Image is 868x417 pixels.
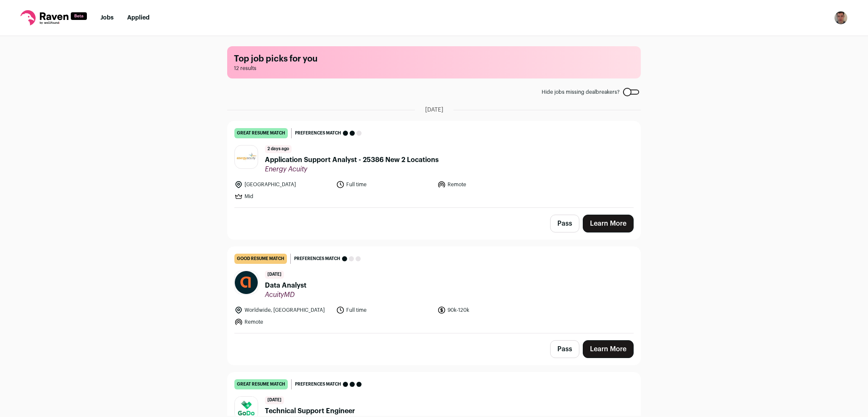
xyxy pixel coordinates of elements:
button: Open dropdown [834,11,848,25]
a: Learn More [583,215,634,232]
span: [DATE] [265,396,284,404]
span: Preferences match [295,380,341,389]
li: Remote [437,180,534,189]
button: Pass [550,215,579,232]
li: Worldwide, [GEOGRAPHIC_DATA] [234,306,331,314]
span: AcuityMD [265,291,306,299]
a: good resume match Preferences match [DATE] Data Analyst AcuityMD Worldwide, [GEOGRAPHIC_DATA] Ful... [228,247,640,333]
div: great resume match [234,128,288,138]
button: Pass [550,340,579,358]
span: Energy Acuity [265,165,439,174]
div: good resume match [234,254,287,264]
img: 6a3f8b00c9ace6aa04ca9e9b2547dd6829cf998d61d14a71eaa88e3b2ade6fa3.jpg [235,271,258,294]
li: Full time [336,180,433,189]
span: Data Analyst [265,280,306,291]
li: 90k-120k [437,306,534,314]
span: [DATE] [265,271,284,279]
a: Applied [127,15,150,21]
img: 11124542-medium_jpg [834,11,848,25]
span: Technical Support Engineer [265,406,355,416]
li: Full time [336,306,433,314]
img: 270bb5aa54b320fbabc92437d63d26e58df1abff3582a908d46dee19587d97fc.jpg [235,152,258,162]
a: Jobs [100,15,114,21]
span: Application Support Analyst - 25386 New 2 Locations [265,155,439,165]
span: Preferences match [295,129,341,137]
li: Remote [234,318,331,326]
span: [DATE] [425,106,443,114]
li: [GEOGRAPHIC_DATA] [234,180,331,189]
a: Learn More [583,340,634,358]
li: Mid [234,192,331,201]
h1: Top job picks for you [234,53,634,65]
span: 12 results [234,65,634,72]
span: Preferences match [294,255,340,263]
span: Hide jobs missing dealbreakers? [542,89,620,95]
a: great resume match Preferences match 2 days ago Application Support Analyst - 25386 New 2 Locatio... [228,121,640,207]
div: great resume match [234,379,288,389]
span: 2 days ago [265,145,292,153]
